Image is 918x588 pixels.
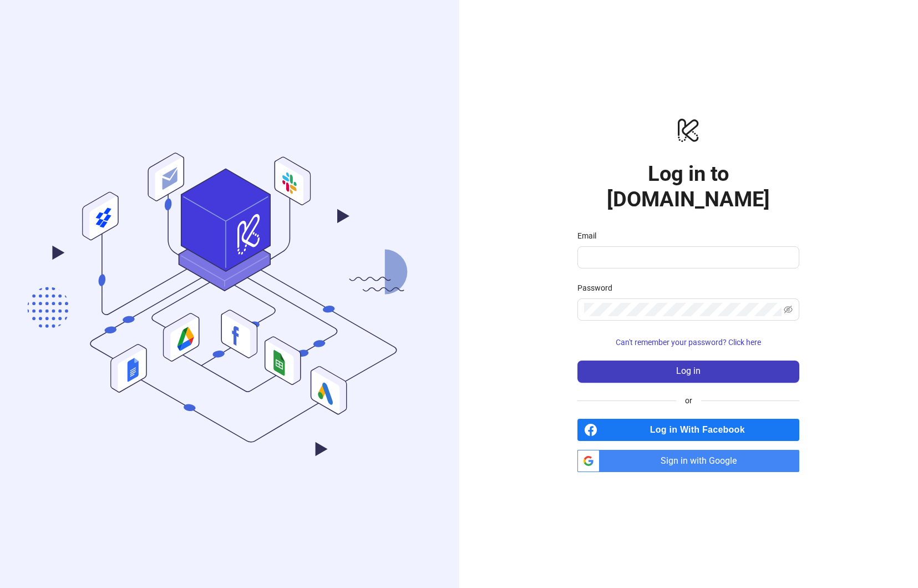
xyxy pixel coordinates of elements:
[616,338,761,347] span: Can't remember your password? Click here
[676,366,701,376] span: Log in
[584,303,782,316] input: Password
[577,230,603,242] label: Email
[784,305,793,314] span: eye-invisible
[577,361,799,383] button: Log in
[584,251,790,264] input: Email
[577,419,799,441] a: Log in With Facebook
[577,282,620,294] label: Password
[577,161,799,212] h1: Log in to [DOMAIN_NAME]
[577,450,799,472] a: Sign in with Google
[604,450,799,472] span: Sign in with Google
[577,334,799,352] button: Can't remember your password? Click here
[602,419,799,441] span: Log in With Facebook
[676,394,701,407] span: or
[577,338,799,347] a: Can't remember your password? Click here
